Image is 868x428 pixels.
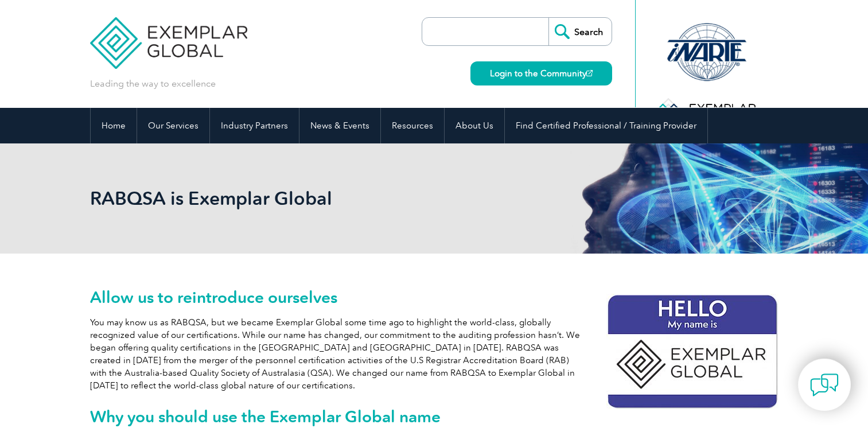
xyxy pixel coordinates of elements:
input: Search [548,18,612,45]
img: contact-chat.png [810,371,839,399]
h2: Why you should use the Exemplar Global name [90,407,779,426]
p: You may know us as RABQSA, but we became Exemplar Global some time ago to highlight the world-cla... [90,316,779,392]
a: Find Certified Professional / Training Provider [505,108,707,143]
h2: RABQSA is Exemplar Global [90,189,572,208]
img: open_square.png [586,70,593,76]
a: Resources [381,108,444,143]
a: Industry Partners [210,108,299,143]
a: About Us [445,108,504,143]
a: Login to the Community [470,61,612,85]
a: News & Events [299,108,380,143]
a: Our Services [137,108,209,143]
a: Home [91,108,137,143]
p: Leading the way to excellence [90,77,216,90]
h2: Allow us to reintroduce ourselves [90,288,779,306]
